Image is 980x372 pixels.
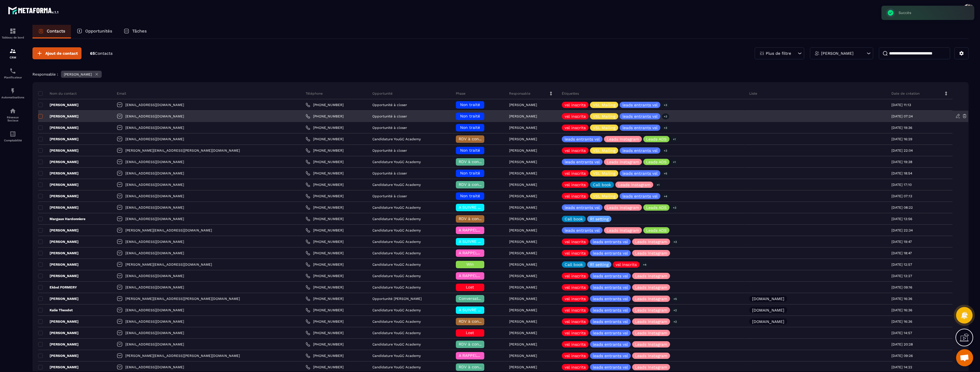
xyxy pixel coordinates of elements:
[372,297,422,301] p: Opportunité [PERSON_NAME]
[1,126,24,146] a: accountantaccountantComptabilité
[618,183,650,187] p: Leads Instagram
[306,331,344,335] a: [PHONE_NUMBER]
[565,274,586,278] p: vsl inscrits
[372,251,421,255] p: Candidature YouGC Academy
[641,262,648,268] p: +4
[891,228,913,232] p: [DATE] 22:34
[607,160,639,164] p: Leads Instagram
[372,137,421,141] p: Candidature YouGC Academy
[766,51,791,55] p: Plus de filtre
[372,285,421,289] p: Candidature YouGC Academy
[38,342,79,347] p: [PERSON_NAME]
[646,228,667,232] p: Leads ADS
[891,171,912,175] p: [DATE] 18:54
[38,274,79,278] p: [PERSON_NAME]
[306,205,344,210] a: [PHONE_NUMBER]
[466,330,474,335] span: Lost
[565,103,586,107] p: vsl inscrits
[1,36,24,39] p: Tableau de bord
[372,160,421,164] p: Candidature YouGC Academy
[565,297,586,301] p: vsl inscrits
[635,285,667,289] p: Leads Instagram
[459,137,507,141] span: RDV à conf. A RAPPELER
[891,365,912,369] p: [DATE] 14:22
[509,308,537,312] p: [PERSON_NAME]
[38,239,79,244] p: [PERSON_NAME]
[95,51,113,56] span: Contacts
[509,342,537,346] p: [PERSON_NAME]
[671,296,679,302] p: +5
[306,125,344,130] a: [PHONE_NUMBER]
[646,160,667,164] p: Leads ADS
[565,285,586,289] p: vsl inscrits
[306,274,344,278] a: [PHONE_NUMBER]
[671,159,678,165] p: +1
[459,205,483,210] span: A SUIVRE ⏳
[635,274,667,278] p: Leads Instagram
[372,354,421,358] p: Candidature YouGC Academy
[306,91,323,96] p: Téléphone
[635,365,667,369] p: Leads Instagram
[593,285,628,289] p: leads entrants vsl
[593,126,615,130] p: VSL Mailing
[671,205,678,211] p: +3
[622,114,658,118] p: leads entrants vsl
[593,103,615,107] p: VSL Mailing
[372,103,407,107] p: Opportunité à closer
[565,194,586,198] p: vsl inscrits
[38,296,79,301] p: [PERSON_NAME]
[38,125,79,130] p: [PERSON_NAME]
[306,262,344,267] a: [PHONE_NUMBER]
[593,183,611,187] p: Call book
[38,217,85,221] p: Margaux Hardonniere
[590,217,609,221] p: R1 setting
[1,139,24,142] p: Comptabilité
[821,51,854,55] p: [PERSON_NAME]
[891,308,912,312] p: [DATE] 16:36
[306,171,344,176] a: [PHONE_NUMBER]
[306,228,344,233] a: [PHONE_NUMBER]
[891,160,912,164] p: [DATE] 19:38
[565,160,600,164] p: leads entrants vsl
[509,137,537,141] p: [PERSON_NAME]
[891,342,913,346] p: [DATE] 20:28
[565,126,586,130] p: vsl inscrits
[459,296,503,301] span: Conversation en cours
[118,25,152,38] a: Tâches
[593,308,628,312] p: leads entrants vsl
[372,217,421,221] p: Candidature YouGC Academy
[38,365,79,369] p: [PERSON_NAME]
[306,148,344,153] a: [PHONE_NUMBER]
[752,320,784,324] p: [DOMAIN_NAME]
[306,308,344,312] a: [PHONE_NUMBER]
[565,365,586,369] p: vsl inscrits
[509,217,537,221] p: [PERSON_NAME]
[8,5,59,15] img: logo
[593,149,615,153] p: VSL Mailing
[372,308,421,312] p: Candidature YouGC Academy
[509,160,537,164] p: [PERSON_NAME]
[565,263,583,267] p: Call book
[662,193,669,199] p: +4
[622,171,658,175] p: leads entrants vsl
[671,239,679,245] p: +3
[509,103,537,107] p: [PERSON_NAME]
[622,194,658,198] p: leads entrants vsl
[372,274,421,278] p: Candidature YouGC Academy
[565,251,586,255] p: vsl inscrits
[372,149,407,153] p: Opportunité à closer
[635,240,667,244] p: Leads Instagram
[38,353,79,358] p: [PERSON_NAME]
[1,116,24,122] p: Réseaux Sociaux
[891,274,912,278] p: [DATE] 13:27
[593,240,628,244] p: leads entrants vsl
[671,136,678,142] p: +1
[38,262,79,267] p: [PERSON_NAME]
[459,239,483,244] span: A SUIVRE ⏳
[607,228,639,232] p: Leads Instagram
[509,114,537,118] p: [PERSON_NAME]
[509,263,537,267] p: [PERSON_NAME]
[459,353,523,358] span: A RAPPELER/GHOST/NO SHOW✖️
[460,114,480,118] span: Non traité
[38,137,79,141] p: [PERSON_NAME]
